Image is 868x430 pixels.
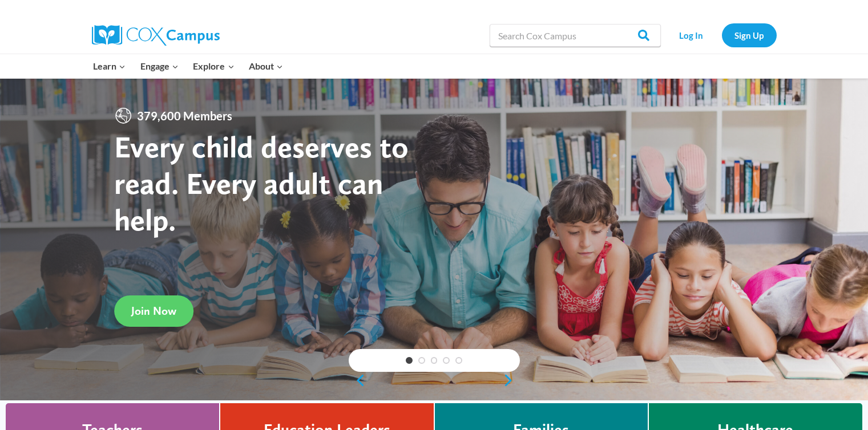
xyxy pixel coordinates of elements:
span: 379,600 Members [132,107,237,125]
input: Search Cox Campus [490,24,661,47]
a: next [503,374,520,387]
span: Explore [193,59,234,74]
nav: Primary Navigation [86,54,290,78]
img: Cox Campus [92,25,220,46]
strong: Every child deserves to read. Every adult can help. [114,128,409,237]
nav: Secondary Navigation [667,23,777,47]
a: 5 [455,357,462,364]
span: Engage [140,59,179,74]
span: Join Now [131,304,176,318]
span: About [249,59,283,74]
a: previous [349,374,366,387]
span: Learn [93,59,126,74]
a: 1 [406,357,413,364]
a: 4 [443,357,450,364]
div: content slider buttons [349,369,520,392]
a: 3 [431,357,438,364]
a: Log In [667,23,716,47]
a: Join Now [114,295,193,327]
a: Sign Up [722,23,777,47]
a: 2 [418,357,425,364]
